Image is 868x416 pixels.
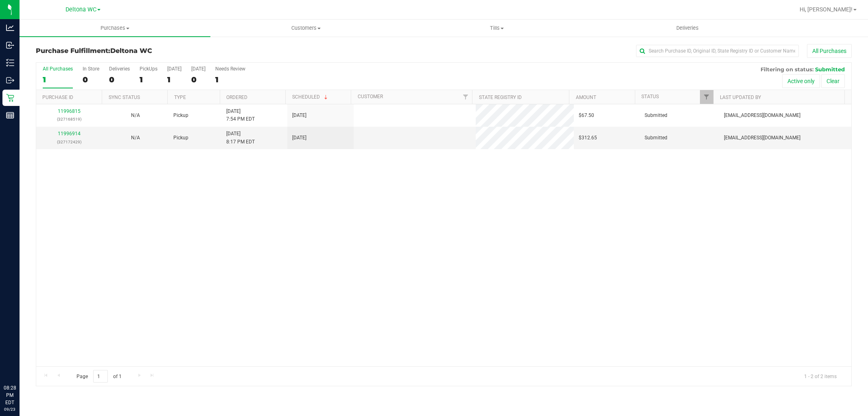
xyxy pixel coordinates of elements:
[174,95,186,100] a: Type
[109,66,130,72] div: Deliveries
[459,90,472,104] a: Filter
[140,75,157,84] div: 1
[579,134,597,142] span: $312.65
[6,111,14,119] inline-svg: Reports
[579,112,594,119] span: $67.50
[782,74,820,88] button: Active only
[665,24,710,32] span: Deliveries
[401,20,592,37] a: Tills
[191,66,206,72] div: [DATE]
[109,95,140,100] a: Sync Status
[140,66,157,72] div: PickUps
[636,45,799,57] input: Search Purchase ID, Original ID, State Registry ID or Customer Name...
[20,20,210,37] a: Purchases
[93,370,108,383] input: 1
[724,134,800,142] span: [EMAIL_ADDRESS][DOMAIN_NAME]
[761,66,813,73] span: Filtering on status:
[292,94,329,100] a: Scheduled
[724,112,800,119] span: [EMAIL_ADDRESS][DOMAIN_NAME]
[58,108,81,114] a: 11996815
[210,20,401,37] a: Customers
[173,134,188,142] span: Pickup
[576,95,596,100] a: Amount
[83,66,99,72] div: In Store
[6,76,14,84] inline-svg: Outbound
[592,20,783,37] a: Deliveries
[8,351,33,375] iframe: Resource center
[43,75,73,84] div: 1
[815,66,845,73] span: Submitted
[43,66,73,72] div: All Purchases
[358,94,383,99] a: Customer
[131,135,140,141] span: Not Applicable
[720,95,761,100] a: Last Updated By
[215,75,245,84] div: 1
[226,130,255,145] span: [DATE] 8:17 PM EDT
[167,75,181,84] div: 1
[131,134,140,142] button: N/A
[109,75,130,84] div: 0
[215,66,245,72] div: Needs Review
[641,94,659,99] a: Status
[66,6,96,13] span: Deltona WC
[167,66,181,72] div: [DATE]
[226,108,255,123] span: [DATE] 7:54 PM EDT
[798,370,843,382] span: 1 - 2 of 2 items
[58,131,81,136] a: 11996914
[41,115,97,123] p: (327168519)
[6,24,14,32] inline-svg: Analytics
[70,370,128,383] span: Page of 1
[807,44,852,58] button: All Purchases
[292,112,306,119] span: [DATE]
[131,112,140,118] span: Not Applicable
[226,95,247,100] a: Ordered
[211,24,401,32] span: Customers
[821,74,845,88] button: Clear
[645,134,667,142] span: Submitted
[191,75,206,84] div: 0
[6,94,14,102] inline-svg: Retail
[110,47,152,55] span: Deltona WC
[36,47,308,55] h3: Purchase Fulfillment:
[173,112,188,119] span: Pickup
[292,134,306,142] span: [DATE]
[700,90,713,104] a: Filter
[131,112,140,119] button: N/A
[41,138,97,146] p: (327172429)
[20,24,210,32] span: Purchases
[4,406,16,412] p: 09/23
[479,95,522,100] a: State Registry ID
[24,350,34,359] iframe: Resource center unread badge
[645,112,667,119] span: Submitted
[83,75,99,84] div: 0
[6,41,14,49] inline-svg: Inbound
[4,384,16,406] p: 08:28 PM EDT
[800,6,853,13] span: Hi, [PERSON_NAME]!
[42,95,73,100] a: Purchase ID
[402,24,592,32] span: Tills
[6,59,14,67] inline-svg: Inventory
